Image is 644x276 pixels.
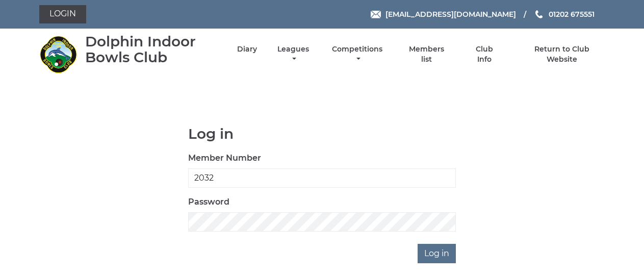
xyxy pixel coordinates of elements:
[237,44,257,54] a: Diary
[403,44,450,64] a: Members list
[385,10,516,19] span: [EMAIL_ADDRESS][DOMAIN_NAME]
[188,152,261,164] label: Member Number
[535,10,543,18] img: Phone us
[371,9,516,20] a: Email [EMAIL_ADDRESS][DOMAIN_NAME]
[519,44,605,64] a: Return to Club Website
[330,44,385,64] a: Competitions
[188,126,456,142] h1: Log in
[39,5,86,23] a: Login
[468,44,501,64] a: Club Info
[549,10,595,19] span: 01202 675551
[418,244,456,263] input: Log in
[85,34,219,65] div: Dolphin Indoor Bowls Club
[275,44,312,64] a: Leagues
[371,11,381,18] img: Email
[188,196,229,208] label: Password
[39,35,78,73] img: Dolphin Indoor Bowls Club
[534,9,595,20] a: Phone us 01202 675551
